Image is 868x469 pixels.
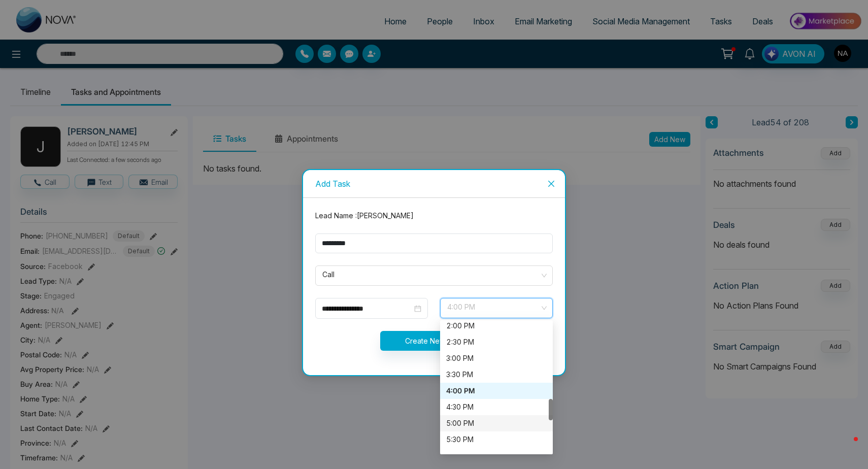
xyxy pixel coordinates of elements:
div: 4:30 PM [440,399,553,415]
div: 3:30 PM [446,369,547,380]
iframe: Intercom live chat [833,434,858,459]
div: Lead Name : [PERSON_NAME] [309,210,559,221]
div: 5:00 PM [446,418,547,429]
div: 5:30 PM [446,434,547,445]
div: 2:00 PM [446,320,547,331]
span: Call [322,267,546,284]
div: 4:30 PM [446,401,547,413]
div: 3:00 PM [440,350,553,366]
div: 2:00 PM [440,318,553,334]
div: 6:00 PM [446,450,547,461]
div: 2:30 PM [440,334,553,350]
div: Add Task [315,178,553,189]
div: 3:00 PM [446,353,547,364]
span: 4:00 PM [447,299,546,317]
div: 5:00 PM [440,415,553,431]
span: close [547,180,555,188]
div: 4:00 PM [440,383,553,399]
button: Close [538,170,565,197]
div: 6:00 PM [440,448,553,464]
div: 5:30 PM [440,431,553,448]
div: 2:30 PM [446,337,547,348]
div: 4:00 PM [446,385,547,396]
button: Create New Task [380,331,488,351]
div: 3:30 PM [440,366,553,383]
